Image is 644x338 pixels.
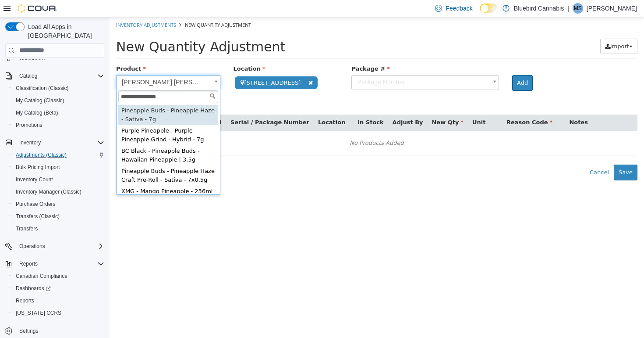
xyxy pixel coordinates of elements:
a: Inventory Count [12,174,57,185]
button: My Catalog (Beta) [9,107,108,119]
span: Canadian Compliance [12,271,104,281]
button: Operations [2,240,108,252]
button: Bulk Pricing Import [9,161,108,173]
span: Reports [19,260,38,267]
a: Promotions [12,120,46,130]
span: Washington CCRS [12,308,104,318]
span: Load All Apps in [GEOGRAPHIC_DATA] [25,22,104,40]
div: Matt Sicoli [573,3,583,14]
span: Reports [16,297,34,304]
button: Promotions [9,119,108,131]
button: Inventory [2,137,108,149]
span: Promotions [16,122,42,129]
span: Bulk Pricing Import [16,164,60,171]
a: My Catalog (Classic) [12,95,68,106]
button: Reports [2,258,108,270]
span: Reports [12,295,104,306]
div: Purple Pineapple - Purple Pineapple Grind - Hybrid - 7g [9,108,109,128]
span: Bulk Pricing Import [12,162,104,173]
button: Inventory [16,137,44,148]
span: MS [574,3,582,14]
span: Inventory Count [12,174,104,185]
button: Canadian Compliance [9,270,108,282]
a: Canadian Compliance [12,271,71,281]
span: Settings [16,325,104,336]
span: Classification (Classic) [12,83,104,93]
span: Operations [16,241,104,252]
span: Catalog [16,71,104,81]
span: Catalog [19,72,37,79]
div: Pineapple Buds - Pineapple Haze Craft Pre-Roll - Sativa - 7x0.5g [9,148,109,169]
button: Inventory Count [9,173,108,186]
button: Inventory Manager (Classic) [9,186,108,198]
button: Reports [16,259,41,269]
span: Canadian Compliance [16,273,67,280]
span: Transfers [12,223,104,234]
button: My Catalog (Classic) [9,94,108,107]
span: Inventory [16,137,104,148]
a: Adjustments (Classic) [12,150,70,160]
span: Transfers [16,225,38,232]
span: Dashboards [16,285,51,292]
a: Reports [12,295,38,306]
a: Dashboards [9,282,108,295]
img: Cova [18,4,57,13]
span: Inventory [19,139,41,146]
span: Inventory Manager (Classic) [16,188,81,195]
span: Inventory Manager (Classic) [12,187,104,197]
span: Purchase Orders [12,199,104,209]
span: [US_STATE] CCRS [16,309,61,316]
span: Promotions [12,120,104,130]
a: Bulk Pricing Import [12,162,64,173]
span: My Catalog (Beta) [16,109,58,116]
button: Reports [9,295,108,307]
button: Settings [2,324,108,337]
div: XMG - Mango Pineapple - 236ml [9,169,109,180]
span: Inventory Count [16,176,53,183]
a: Dashboards [12,283,54,294]
span: Dark Mode [480,13,480,13]
span: Transfers (Classic) [16,213,60,220]
div: BC Black - Pineapple Buds - Hawaiian Pineapple | 3.5g [9,128,109,148]
input: Dark Mode [480,4,498,13]
span: Adjustments (Classic) [12,150,104,160]
button: Classification (Classic) [9,82,108,94]
span: Reports [16,259,104,269]
button: Catalog [16,71,41,81]
a: Transfers [12,223,41,234]
a: Purchase Orders [12,199,59,209]
button: Operations [16,241,49,252]
p: Bluebird Cannabis [514,3,564,14]
span: Dashboards [12,283,104,294]
a: Transfers (Classic) [12,211,63,222]
span: Transfers (Classic) [12,211,104,222]
span: Settings [19,327,38,334]
a: Classification (Classic) [12,83,72,93]
button: Transfers (Classic) [9,210,108,223]
a: [US_STATE] CCRS [12,308,65,318]
span: Feedback [446,4,472,13]
button: Purchase Orders [9,198,108,210]
button: [US_STATE] CCRS [9,307,108,319]
span: My Catalog (Classic) [12,95,104,106]
button: Transfers [9,223,108,235]
span: Classification (Classic) [16,85,69,92]
button: Adjustments (Classic) [9,149,108,161]
div: Pineapple Buds - Pineapple Haze - Sativa - 7g [9,88,109,108]
a: Settings [16,326,42,336]
p: | [567,3,569,14]
span: Purchase Orders [16,201,56,208]
span: My Catalog (Beta) [12,108,104,118]
span: Adjustments (Classic) [16,151,67,158]
p: [PERSON_NAME] [587,3,637,14]
span: My Catalog (Classic) [16,97,64,104]
a: Inventory Manager (Classic) [12,187,85,197]
span: Operations [19,243,45,250]
button: Catalog [2,70,108,82]
a: My Catalog (Beta) [12,108,62,118]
